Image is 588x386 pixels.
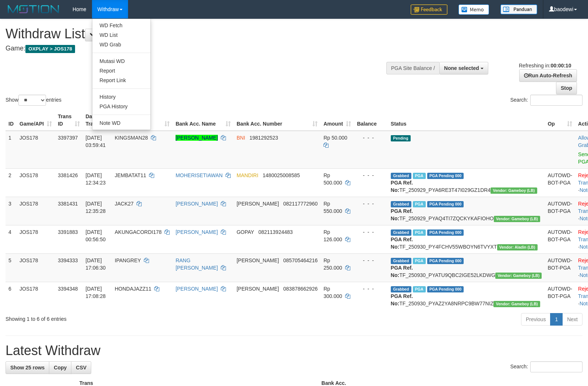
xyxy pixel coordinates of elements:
span: [PERSON_NAME] [237,201,279,207]
a: Copy [49,361,71,374]
span: Copy [54,365,67,371]
td: 6 [6,282,17,310]
a: WD Fetch [92,21,150,30]
span: Copy 082117772960 to clipboard [283,201,318,207]
th: Date Trans.: activate to sort column descending [83,110,112,131]
span: Marked by baohafiz [413,258,426,264]
span: Show 25 rows [10,365,45,371]
td: TF_250930_PYATU9QBC2IGE52LKDWG [388,253,545,282]
span: None selected [444,65,479,71]
span: PGA Pending [427,173,464,179]
th: Trans ID: activate to sort column ascending [55,110,82,131]
span: Vendor URL: https://dashboard.q2checkout.com/secure [494,216,540,222]
a: Stop [556,82,577,94]
th: Amount: activate to sort column ascending [320,110,354,131]
span: Rp 126.000 [323,229,342,242]
span: Marked by baohafiz [413,286,426,292]
span: OXPLAY > JOS178 [25,45,75,53]
span: MANDIRI [237,172,258,178]
span: Vendor URL: https://dashboard.q2checkout.com/secure [495,273,542,279]
a: WD Grab [92,40,150,49]
td: AUTOWD-BOT-PGA [545,225,575,253]
span: Rp 250.000 [323,257,342,271]
img: MOTION_logo.png [6,4,61,15]
span: 3381431 [58,201,78,207]
a: PGA History [92,102,150,111]
span: PGA Pending [427,201,464,207]
span: Grabbed [391,258,411,264]
span: BNI [237,135,245,141]
a: [PERSON_NAME] [176,229,218,235]
a: Report Link [92,76,150,85]
td: 4 [6,225,17,253]
td: JOS178 [17,282,55,310]
div: - - - [357,200,385,207]
span: Copy 1480025008585 to clipboard [263,172,300,178]
span: Marked by baohafiz [413,173,426,179]
td: AUTOWD-BOT-PGA [545,197,575,225]
td: AUTOWD-BOT-PGA [545,282,575,310]
th: ID [6,110,17,131]
span: Vendor URL: https://dashboard.q2checkout.com/secure [493,301,540,307]
button: None selected [439,62,488,74]
span: [DATE] 17:06:30 [86,257,106,271]
th: Bank Acc. Number: activate to sort column ascending [234,110,320,131]
img: Feedback.jpg [411,4,447,15]
th: Op: activate to sort column ascending [545,110,575,131]
span: Copy 083878662926 to clipboard [283,286,318,292]
span: [PERSON_NAME] [237,257,279,263]
td: AUTOWD-BOT-PGA [545,253,575,282]
span: PGA Pending [427,286,464,292]
span: IPANGREY [115,257,141,263]
span: 3381426 [58,172,78,178]
div: - - - [357,172,385,179]
a: WD List [92,30,150,40]
span: Marked by baodewi [413,229,426,236]
b: PGA Ref. No: [391,180,413,193]
span: Copy 085705464216 to clipboard [283,257,318,263]
td: 5 [6,253,17,282]
input: Search: [530,95,582,106]
td: JOS178 [17,168,55,197]
span: Marked by baohafiz [413,201,426,207]
span: KINGSMAN28 [115,135,148,141]
span: Refreshing in: [519,63,571,69]
span: PGA Pending [427,229,464,236]
input: Search: [530,361,582,372]
a: Run Auto-Refresh [519,69,577,82]
label: Search: [510,95,582,106]
span: 3394333 [58,257,78,263]
span: Copy 1981292523 to clipboard [249,135,278,141]
a: CSV [71,361,91,374]
td: JOS178 [17,197,55,225]
span: Rp 500.000 [323,172,342,186]
a: [PERSON_NAME] [176,201,218,207]
td: JOS178 [17,225,55,253]
td: 1 [6,131,17,169]
a: MOHERISETIAWAN [176,172,223,178]
th: Status [388,110,545,131]
td: 3 [6,197,17,225]
th: Game/API: activate to sort column ascending [17,110,55,131]
select: Showentries [18,95,46,106]
span: PGA Pending [427,258,464,264]
td: TF_250930_PY4FCHV55WBOYN6TVYXT [388,225,545,253]
span: Copy 082113924483 to clipboard [258,229,293,235]
span: Grabbed [391,286,411,292]
span: Grabbed [391,201,411,207]
b: PGA Ref. No: [391,293,413,306]
a: Note WD [92,118,150,128]
span: Rp 300.000 [323,286,342,299]
span: Pending [391,135,411,141]
div: - - - [357,228,385,236]
span: HONDAJAZZ11 [115,286,152,292]
div: PGA Site Balance / [386,62,439,74]
span: AKUNGACORDI178 [115,229,162,235]
a: Mutasi WD [92,56,150,66]
b: PGA Ref. No: [391,265,413,278]
span: Rp 550.000 [323,201,342,214]
label: Show entries [6,95,61,106]
span: 3391883 [58,229,78,235]
strong: 00:00:10 [550,63,571,69]
th: Bank Acc. Name: activate to sort column ascending [173,110,234,131]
